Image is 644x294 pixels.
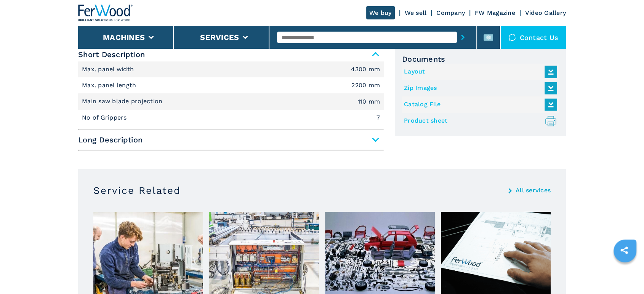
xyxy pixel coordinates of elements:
[404,115,553,127] a: Product sheet
[475,9,515,16] a: FW Magazine
[358,99,380,105] em: 110 mm
[200,33,239,42] button: Services
[436,9,465,16] a: Company
[351,82,380,88] em: 2200 mm
[82,65,136,73] p: Max. panel width
[78,48,384,61] span: Short Description
[501,26,566,49] div: Contact us
[82,97,165,105] p: Main saw blade projection
[78,61,384,126] div: Short Description
[404,98,553,111] a: Catalog File
[82,81,138,89] p: Max. panel length
[612,260,638,288] iframe: Chat
[376,115,380,121] em: 7
[615,241,634,260] a: sharethis
[82,113,129,122] p: No of Grippers
[516,187,551,193] a: All services
[404,82,553,94] a: Zip Images
[405,9,427,16] a: We sell
[366,6,395,19] a: We buy
[351,66,380,72] em: 4300 mm
[103,33,145,42] button: Machines
[508,34,516,41] img: Contact us
[93,184,181,197] h3: Service Related
[78,133,384,147] span: Long Description
[402,54,559,64] span: Documents
[457,29,469,46] button: submit-button
[78,5,133,21] img: Ferwood
[404,66,553,78] a: Layout
[525,9,566,16] a: Video Gallery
